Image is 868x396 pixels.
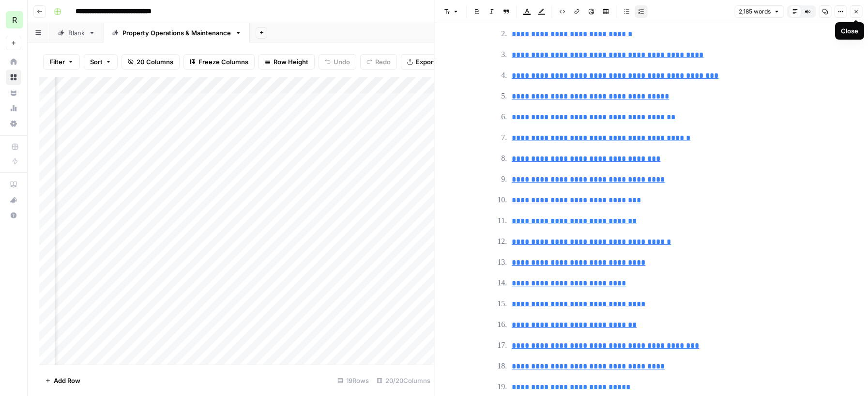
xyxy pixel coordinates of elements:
[90,57,103,67] span: Sort
[319,54,356,70] button: Undo
[373,373,434,388] div: 20/20 Columns
[54,376,80,385] span: Add Row
[104,23,250,42] a: Property Operations & Maintenance
[334,57,350,67] span: Undo
[274,57,308,67] span: Row Height
[734,5,784,18] button: 2,185 words
[6,193,21,207] div: What's new?
[39,373,86,388] button: Add Row
[137,57,173,67] span: 20 Columns
[6,208,21,223] button: Help + Support
[6,100,21,116] a: Usage
[68,28,85,38] div: Blank
[84,54,118,70] button: Sort
[739,7,771,16] span: 2,185 words
[401,54,457,70] button: Export CSV
[6,116,21,131] a: Settings
[375,57,391,67] span: Redo
[6,8,21,32] button: Workspace: Re-Leased
[122,28,231,38] div: Property Operations & Maintenance
[360,54,397,70] button: Redo
[43,54,80,70] button: Filter
[841,26,858,36] div: Close
[6,85,21,100] a: Your Data
[49,23,104,42] a: Blank
[198,57,248,67] span: Freeze Columns
[6,192,21,208] button: What's new?
[334,373,373,388] div: 19 Rows
[6,70,21,85] a: Browse
[49,57,65,67] span: Filter
[416,57,450,67] span: Export CSV
[259,54,315,70] button: Row Height
[6,177,21,192] a: AirOps Academy
[6,54,21,70] a: Home
[183,54,255,70] button: Freeze Columns
[12,14,17,26] span: R
[122,54,180,70] button: 20 Columns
